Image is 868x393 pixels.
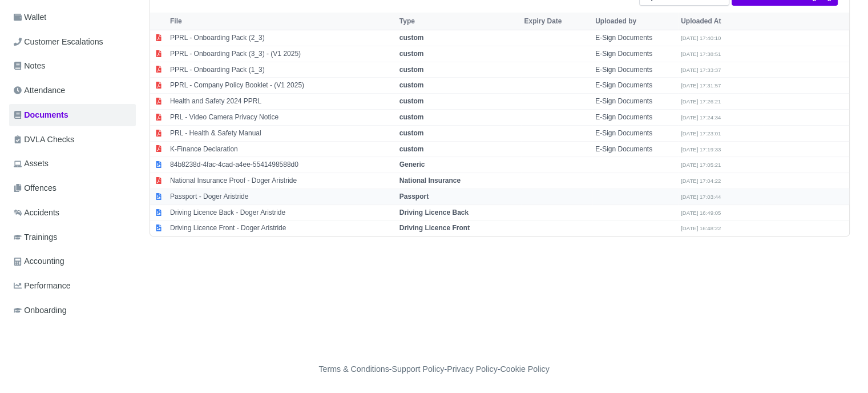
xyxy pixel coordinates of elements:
[9,129,136,151] a: DVLA Checks
[9,79,136,102] a: Attendance
[592,46,678,62] td: E-Sign Documents
[14,133,74,146] span: DVLA Checks
[167,220,397,236] td: Driving Licence Front - Doger Aristride
[592,78,678,94] td: E-Sign Documents
[399,193,429,200] strong: Passport
[681,178,721,184] small: [DATE] 17:04:22
[399,97,424,105] strong: custom
[167,62,397,78] td: PPRL - Onboarding Pack (1_3)
[9,250,136,272] a: Accounting
[681,146,721,153] small: [DATE] 17:19:33
[9,104,136,126] a: Documents
[592,125,678,141] td: E-Sign Documents
[9,226,136,248] a: Trainings
[592,30,678,46] td: E-Sign Documents
[399,224,470,232] strong: Driving Licence Front
[681,194,721,200] small: [DATE] 17:03:44
[9,153,136,175] a: Assets
[109,363,760,376] div: - - -
[14,157,49,170] span: Assets
[399,50,424,58] strong: custom
[399,66,424,74] strong: custom
[681,35,721,41] small: [DATE] 17:40:10
[167,109,397,125] td: PRL - Video Camera Privacy Notice
[14,84,65,97] span: Attendance
[14,11,46,24] span: Wallet
[397,13,522,30] th: Type
[167,157,397,173] td: 84b8238d-4fac-4cad-a4ee-5541498588d0
[678,13,764,30] th: Uploaded At
[392,364,445,374] a: Support Policy
[681,82,721,89] small: [DATE] 17:31:57
[681,210,721,216] small: [DATE] 16:49:05
[592,109,678,125] td: E-Sign Documents
[9,6,136,29] a: Wallet
[399,113,424,121] strong: custom
[681,114,721,121] small: [DATE] 17:24:34
[9,275,136,297] a: Performance
[318,364,389,374] a: Terms & Conditions
[681,225,721,231] small: [DATE] 16:48:22
[167,189,397,204] td: Passport - Doger Aristride
[592,13,678,30] th: Uploaded by
[592,141,678,157] td: E-Sign Documents
[681,67,721,73] small: [DATE] 17:33:37
[167,78,397,94] td: PPRL - Company Policy Booklet - (V1 2025)
[592,62,678,78] td: E-Sign Documents
[167,13,397,30] th: File
[592,94,678,110] td: E-Sign Documents
[399,34,424,42] strong: custom
[399,177,461,185] strong: National Insurance
[14,35,103,49] span: Customer Escalations
[14,182,56,195] span: Offences
[399,208,469,216] strong: Driving Licence Back
[167,125,397,141] td: PRL - Health & Safety Manual
[167,46,397,62] td: PPRL - Onboarding Pack (3_3) - (V1 2025)
[681,130,721,137] small: [DATE] 17:23:01
[14,109,68,122] span: Documents
[9,55,136,77] a: Notes
[167,173,397,189] td: National Insurance Proof - Doger Aristride
[9,299,136,322] a: Onboarding
[9,177,136,199] a: Offences
[14,231,57,244] span: Trainings
[14,255,64,268] span: Accounting
[500,364,549,374] a: Cookie Policy
[167,94,397,110] td: Health and Safety 2024 PPRL
[399,145,424,153] strong: custom
[9,31,136,53] a: Customer Escalations
[811,338,868,393] iframe: Chat Widget
[681,51,721,57] small: [DATE] 17:38:51
[399,129,424,137] strong: custom
[9,202,136,224] a: Accidents
[14,279,71,292] span: Performance
[521,13,592,30] th: Expiry Date
[399,161,425,169] strong: Generic
[14,59,45,73] span: Notes
[167,204,397,220] td: Driving Licence Back - Doger Aristride
[167,30,397,46] td: PPRL - Onboarding Pack (2_3)
[681,98,721,105] small: [DATE] 17:26:21
[167,141,397,157] td: K-Finance Declaration
[14,304,67,317] span: Onboarding
[399,81,424,89] strong: custom
[447,364,498,374] a: Privacy Policy
[14,206,59,219] span: Accidents
[681,162,721,168] small: [DATE] 17:05:21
